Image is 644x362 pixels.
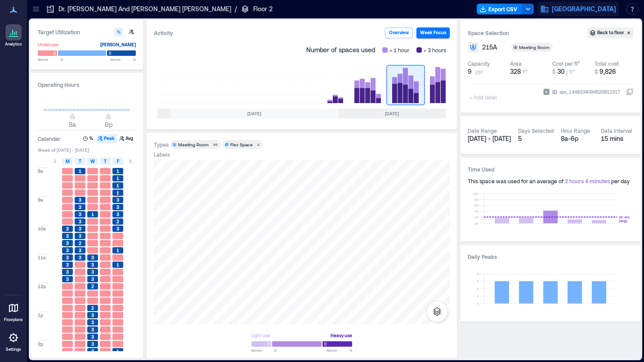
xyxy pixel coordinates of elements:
[474,209,479,213] tspan: 4h
[117,158,119,165] span: F
[91,211,94,217] span: 1
[601,127,632,134] div: Data Interval
[66,247,69,253] span: 3
[474,203,479,208] tspan: 6h
[91,341,94,347] span: 3
[66,254,69,261] span: 3
[468,60,490,67] div: Capacity
[79,204,81,210] span: 3
[251,348,277,353] span: Below %
[66,276,69,282] span: 3
[66,269,69,275] span: 3
[552,68,555,75] span: $
[477,4,523,14] button: Export CSV
[38,312,43,318] span: 1p
[38,197,43,203] span: 9a
[38,341,43,347] span: 2p
[91,276,94,282] span: 3
[552,5,616,14] span: [GEOGRAPHIC_DATA]
[54,158,56,165] span: S
[474,221,479,226] tspan: 0h
[557,68,564,75] span: 30
[79,211,81,217] span: 3
[66,158,70,165] span: M
[91,262,94,268] span: 3
[66,226,69,232] span: 3
[154,28,173,37] div: Activity
[303,42,450,58] div: Number of spaces used
[472,191,479,196] tspan: 10h
[518,127,554,134] div: Days Selected
[171,109,338,118] div: [DATE]
[4,317,23,322] p: Floorplans
[79,168,81,174] span: 1
[66,240,69,246] span: 3
[116,197,119,203] span: 3
[118,134,136,143] button: Avg
[230,141,253,148] div: Flex Space
[91,334,94,340] span: 3
[38,226,46,232] span: 10a
[595,60,619,67] div: Total cost
[82,134,96,143] button: %
[91,348,94,354] span: 3
[587,27,633,38] button: Back to floor
[595,68,598,75] span: $
[331,331,352,340] div: Heavy use
[235,5,237,14] p: /
[91,319,94,326] span: 3
[474,197,479,202] tspan: 8h
[561,127,590,134] div: Hour Range
[537,2,619,16] button: [GEOGRAPHIC_DATA]
[91,269,94,275] span: 3
[116,262,119,268] span: 1
[100,40,136,49] div: [PERSON_NAME]
[1,297,26,325] a: Floorplans
[468,67,472,76] span: 9
[3,327,24,355] a: Settings
[79,247,81,253] span: 3
[116,182,119,189] span: 1
[468,135,511,142] span: [DATE] - [DATE]
[251,331,270,340] div: Light use
[69,121,76,128] span: 8a
[104,158,107,165] span: T
[91,312,94,318] span: 3
[468,165,633,174] h3: Time Used
[116,204,119,210] span: 3
[79,226,81,232] span: 3
[468,28,587,37] h3: Space Selection
[474,215,479,219] tspan: 2h
[90,158,95,165] span: W
[38,147,136,153] span: Week of [DATE] - [DATE]
[468,127,497,134] div: Date Range
[116,348,119,354] span: 1
[116,226,119,232] span: 3
[79,254,81,261] span: 3
[599,68,616,75] span: 9,826
[518,134,554,143] div: 5
[116,175,119,181] span: 1
[79,197,81,203] span: 3
[255,142,261,147] div: 2
[519,44,551,50] div: Meeting Room
[477,271,479,276] tspan: 4
[482,43,497,52] span: 215A
[523,68,528,75] span: ft²
[338,109,446,118] div: [DATE]
[326,348,352,353] span: Above %
[38,80,136,89] h3: Operating Hours
[566,68,575,75] span: / ft²
[510,60,522,67] div: Area
[91,254,94,261] span: 3
[468,67,506,76] button: 9 ppl
[6,347,21,352] p: Settings
[105,121,112,128] span: 6p
[116,218,119,225] span: 2
[38,283,46,290] span: 12p
[38,134,61,143] h3: Calendar
[552,87,557,96] span: ID
[385,27,413,38] button: Overview
[475,68,483,75] span: ppl
[565,178,610,184] span: 2 hours 4 minutes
